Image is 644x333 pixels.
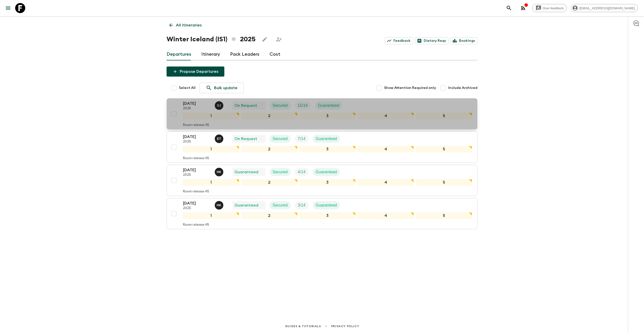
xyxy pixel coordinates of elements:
div: 2 [241,212,298,219]
button: menu [3,3,13,13]
p: 4 / 14 [298,169,306,175]
button: [DATE]2025Hanna Kristín MásdóttirGuaranteedSecuredTrip FillGuaranteed12345Room release:45 [167,165,477,196]
div: 3 [300,212,356,219]
p: Room release: 45 [183,190,209,194]
div: 1 [183,212,239,219]
a: Feedback [385,37,413,44]
p: Room release: 45 [183,156,209,160]
p: On Request [234,136,257,142]
a: Cost [270,48,280,60]
span: Share this itinerary [274,34,284,44]
p: H K [217,170,222,174]
span: Svavar Jónatansson [215,103,224,107]
div: 4 [358,113,414,119]
p: 7 / 14 [298,136,306,142]
div: 1 [183,179,239,186]
p: Guaranteed [316,202,337,208]
div: Secured [270,201,291,209]
p: [DATE] [183,134,211,140]
p: Guaranteed [316,169,337,175]
button: [DATE]2025Hanna Kristín MásdóttirGuaranteedSecuredTrip FillGuaranteed12345Room release:45 [167,198,477,229]
button: SJ [215,101,224,110]
a: Privacy Policy [331,323,359,329]
button: HK [215,168,224,176]
p: 2025 [183,140,211,144]
p: 2025 [183,107,211,111]
h1: Winter Iceland (IS1) 2025 [167,34,256,44]
div: 4 [358,212,414,219]
div: Secured [270,168,291,176]
div: Secured [270,135,291,143]
a: Itinerary [201,48,220,60]
p: S J [217,104,221,108]
p: Guaranteed [234,202,258,208]
div: Trip Fill [295,135,309,143]
button: Propose Departures [167,66,224,77]
button: Edit this itinerary [260,34,270,44]
p: Secured [273,202,288,208]
p: [DATE] [183,200,211,206]
div: 4 [358,179,414,186]
a: Guides & Tutorials [285,323,321,329]
div: 5 [416,212,472,219]
a: Pack Leaders [230,48,259,60]
p: Room release: 45 [183,223,209,227]
p: Guaranteed [234,169,258,175]
div: Secured [270,102,291,110]
div: 2 [241,179,298,186]
div: 5 [416,146,472,152]
a: Give feedback [532,4,567,12]
p: Secured [273,103,288,109]
p: 2025 [183,173,211,177]
div: Trip Fill [295,102,311,110]
div: 1 [183,146,239,152]
p: [DATE] [183,167,211,173]
div: 2 [241,113,298,119]
div: 1 [183,113,239,119]
a: Bookings [450,37,477,44]
div: Trip Fill [295,201,309,209]
a: Departures [167,48,191,60]
button: search adventures [504,3,514,13]
p: 15 / 16 [298,103,308,109]
div: [EMAIL_ADDRESS][DOMAIN_NAME] [571,4,638,12]
p: On Request [234,103,257,109]
p: [DATE] [183,101,211,107]
a: All itineraries [167,20,204,30]
span: [EMAIL_ADDRESS][DOMAIN_NAME] [577,6,638,10]
button: HK [215,201,224,210]
p: 2025 [183,206,211,210]
p: Secured [273,169,288,175]
button: [DATE]2025Svavar JónatanssonOn RequestSecuredTrip FillGuaranteed12345Room release:45 [167,98,477,129]
span: Show Attention Required only [384,85,436,90]
a: Bulk update [200,83,244,93]
div: 4 [358,146,414,152]
p: 3 / 14 [298,202,306,208]
p: E T [217,137,221,141]
p: Secured [273,136,288,142]
span: Hanna Kristín Másdóttir [215,169,224,173]
p: All itineraries [176,22,202,28]
div: 3 [300,146,356,152]
div: 5 [416,113,472,119]
div: 2 [241,146,298,152]
span: Give feedback [540,6,567,10]
p: Bulk update [214,85,237,91]
span: Select All [179,85,196,90]
div: 5 [416,179,472,186]
div: 3 [300,113,356,119]
a: Dietary Reqs [415,37,448,44]
p: Guaranteed [316,136,337,142]
div: Trip Fill [295,168,309,176]
span: Esther Thorvalds [215,136,224,140]
button: ET [215,135,224,143]
button: [DATE]2025Esther ThorvaldsOn RequestSecuredTrip FillGuaranteed12345Room release:45 [167,131,477,163]
p: H K [217,203,222,207]
span: Include Archived [448,85,477,90]
span: Hanna Kristín Másdóttir [215,203,224,207]
p: Room release: 45 [183,123,209,127]
p: Guaranteed [318,103,339,109]
div: 3 [300,179,356,186]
